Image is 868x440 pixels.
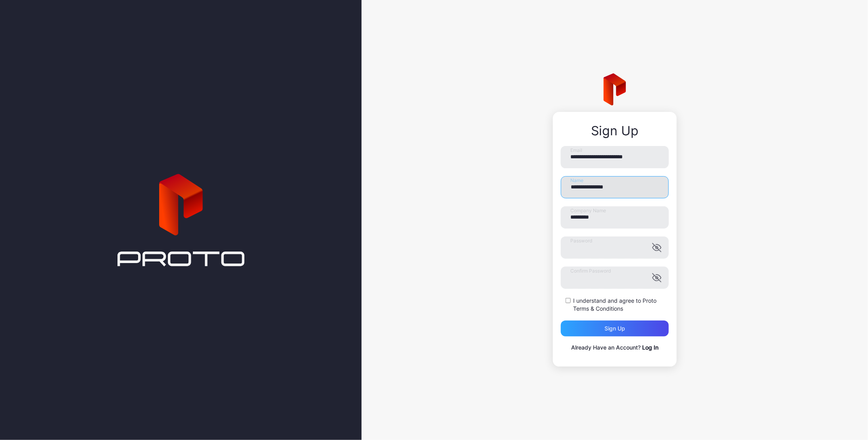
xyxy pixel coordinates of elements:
div: Sign Up [561,124,669,138]
input: Company Name [561,206,669,229]
input: Name [561,176,669,198]
input: Password [561,236,669,259]
div: Sign up [604,325,625,332]
a: Proto Terms & Conditions [573,297,656,312]
label: I understand and agree to [573,297,669,313]
input: Confirm Password [561,267,669,289]
button: Password [652,243,662,252]
input: Email [561,146,669,168]
button: Sign up [561,321,669,336]
button: Confirm Password [652,273,662,282]
a: Log In [642,344,658,351]
p: Already Have an Account? [561,343,669,352]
